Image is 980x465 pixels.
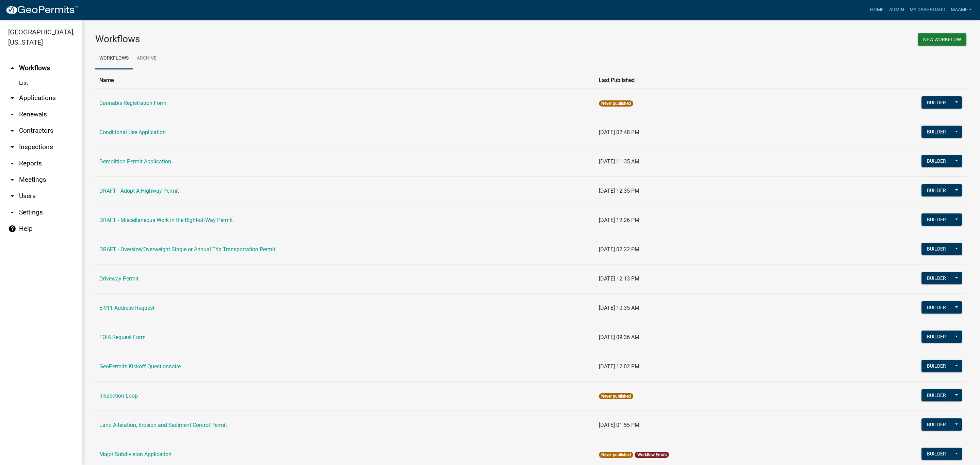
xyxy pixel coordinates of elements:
[99,451,171,458] a: Major Subdivision Application
[921,184,951,196] button: Builder
[99,158,171,165] a: Demolition Permit Application
[599,246,639,253] span: [DATE] 02:22 PM
[921,213,951,226] button: Builder
[921,360,951,372] button: Builder
[921,155,951,167] button: Builder
[921,418,951,431] button: Builder
[99,363,181,370] a: GeoPermits Kickoff Questionnaire
[133,48,161,69] a: Archive
[599,305,639,311] span: [DATE] 10:35 AM
[8,127,16,135] i: arrow_drop_down
[99,305,154,311] a: E-911 Address Request
[867,3,886,16] a: Home
[921,96,951,109] button: Builder
[599,188,639,194] span: [DATE] 12:35 PM
[8,64,16,72] i: arrow_drop_up
[599,217,639,223] span: [DATE] 12:26 PM
[599,393,633,399] span: Never published
[921,448,951,460] button: Builder
[99,217,233,223] a: DRAFT - Miscellaneous Work in the Right-of-Way Permit
[8,94,16,102] i: arrow_drop_down
[99,129,166,135] a: Conditional Use Application
[99,275,138,282] a: Driveway Permit
[8,192,16,200] i: arrow_drop_down
[921,301,951,314] button: Builder
[8,225,16,233] i: help
[599,422,639,428] span: [DATE] 01:55 PM
[8,110,16,118] i: arrow_drop_down
[599,334,639,340] span: [DATE] 09:36 AM
[99,334,146,340] a: FOIA Request Form
[95,48,133,69] a: Workflows
[599,275,639,282] span: [DATE] 12:13 PM
[921,126,951,138] button: Builder
[99,392,138,399] a: Inspection Loop
[99,100,166,106] a: Cannabis Registration Form
[599,363,639,370] span: [DATE] 12:02 PM
[948,3,975,16] a: Maame
[637,452,667,457] a: Workflow Errors
[595,72,832,89] th: Last Published
[921,272,951,284] button: Builder
[918,33,966,46] button: New Workflow
[99,422,227,428] a: Land Alteration, Erosion and Sediment Control Permit
[99,188,179,194] a: DRAFT - Adopt-A-Highway Permit
[599,129,639,135] span: [DATE] 02:48 PM
[886,3,907,16] a: Admin
[599,100,633,107] span: Never published
[907,3,948,16] a: My Dashboard
[99,246,275,253] a: DRAFT - Oversize/Overweight Single or Annual Trip Transportation Permit
[921,243,951,255] button: Builder
[95,33,526,45] h3: Workflows
[599,158,639,165] span: [DATE] 11:35 AM
[8,208,16,217] i: arrow_drop_down
[599,452,633,458] span: Never published
[8,143,16,151] i: arrow_drop_down
[921,389,951,401] button: Builder
[921,331,951,343] button: Builder
[8,176,16,184] i: arrow_drop_down
[95,72,595,89] th: Name
[8,159,16,167] i: arrow_drop_down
